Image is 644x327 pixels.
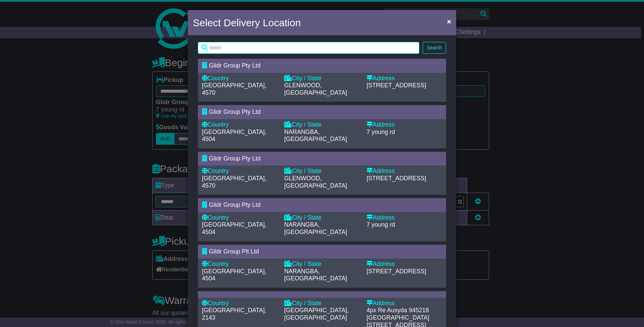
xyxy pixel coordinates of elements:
[209,155,261,162] span: Glidr Group Pty Ltd
[202,75,277,82] div: Country
[367,121,442,129] div: Address
[367,261,442,268] div: Address
[367,82,426,89] span: [STREET_ADDRESS]
[367,221,395,228] span: 7 young rd
[209,248,259,255] span: Glidr Group Plt Ltd
[202,168,277,175] div: Country
[284,261,360,268] div: City / State
[367,214,442,222] div: Address
[447,17,451,25] span: ×
[202,121,277,129] div: Country
[209,62,261,69] span: Glidr Group Pty Ltd
[367,175,426,182] span: [STREET_ADDRESS]
[367,307,429,314] span: 4px Re Ausyda 945218
[423,42,446,54] button: Search
[367,129,395,135] span: 7 young rd
[202,261,277,268] div: Country
[284,214,360,222] div: City / State
[202,82,266,96] span: [GEOGRAPHIC_DATA], 4570
[202,129,266,143] span: [GEOGRAPHIC_DATA], 4504
[284,268,347,282] span: NARANGBA, [GEOGRAPHIC_DATA]
[367,75,442,82] div: Address
[284,175,347,189] span: GLENWOOD, [GEOGRAPHIC_DATA]
[284,168,360,175] div: City / State
[284,82,347,96] span: GLENWOOD, [GEOGRAPHIC_DATA]
[202,300,277,307] div: Country
[202,221,266,235] span: [GEOGRAPHIC_DATA], 4504
[284,307,348,321] span: [GEOGRAPHIC_DATA], [GEOGRAPHIC_DATA]
[284,121,360,129] div: City / State
[202,268,266,282] span: [GEOGRAPHIC_DATA], 4504
[367,268,426,275] span: [STREET_ADDRESS]
[202,214,277,222] div: Country
[444,14,454,28] button: Close
[209,201,261,208] span: Glidr Group Pty Ltd
[284,300,360,307] div: City / State
[284,75,360,82] div: City / State
[367,168,442,175] div: Address
[284,129,347,143] span: NARANGBA, [GEOGRAPHIC_DATA]
[193,15,301,30] h4: Select Delivery Location
[284,221,347,235] span: NARANGBA, [GEOGRAPHIC_DATA]
[367,300,442,307] div: Address
[209,108,261,115] span: Glidr Group Pty Ltd
[202,307,266,321] span: [GEOGRAPHIC_DATA], 2143
[202,175,266,189] span: [GEOGRAPHIC_DATA], 4570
